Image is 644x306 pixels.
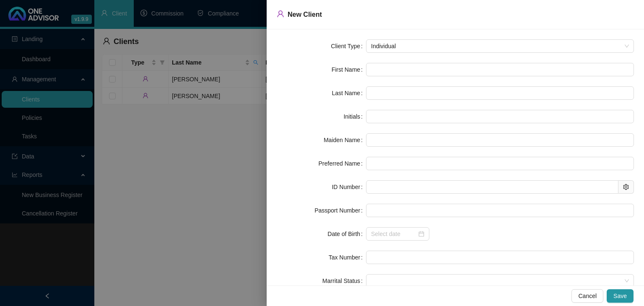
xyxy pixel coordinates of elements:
[332,63,366,76] label: First Name
[331,39,366,53] label: Client Type
[623,184,629,190] span: setting
[288,11,322,18] span: New Client
[314,204,366,217] label: Passport Number
[578,291,597,301] span: Cancel
[571,289,603,303] button: Cancel
[329,251,366,264] label: Tax Number
[371,40,629,52] span: Individual
[613,291,627,301] span: Save
[343,110,366,123] label: Initials
[319,157,366,170] label: Preferred Name
[332,180,366,194] label: ID Number
[371,229,417,239] input: Select date
[322,274,366,288] label: Marrital Status
[277,10,284,18] span: user
[324,133,366,147] label: Maiden Name
[607,289,634,303] button: Save
[327,227,366,241] label: Date of Birth
[332,86,366,100] label: Last Name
